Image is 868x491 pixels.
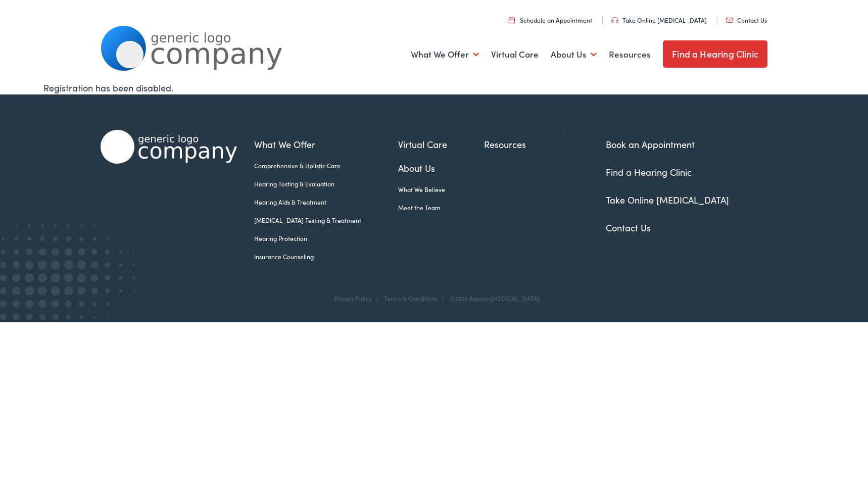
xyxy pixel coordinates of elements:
a: Privacy Policy [334,294,372,303]
div: ©2025 Alpaca [MEDICAL_DATA] [445,295,540,302]
a: Virtual Care [398,137,484,151]
a: Hearing Protection [254,234,398,243]
a: Terms & Conditions [384,294,438,303]
a: [MEDICAL_DATA] Testing & Treatment [254,216,398,225]
a: Book an Appointment [606,138,695,151]
a: Resources [609,36,651,73]
img: utility icon [611,17,618,23]
a: Insurance Counseling [254,252,398,261]
div: Registration has been disabled. [43,81,825,94]
a: Resources [484,137,563,151]
a: Hearing Aids & Treatment [254,198,398,207]
a: About Us [551,36,597,73]
img: utility icon [726,18,733,23]
a: Meet the Team [398,203,484,212]
img: Alpaca Audiology [101,130,237,164]
a: About Us [398,161,484,175]
a: Take Online [MEDICAL_DATA] [606,193,729,206]
a: Schedule an Appointment [509,16,592,24]
a: What We Believe [398,185,484,194]
a: Take Online [MEDICAL_DATA] [611,16,707,24]
a: Contact Us [726,16,767,24]
a: What We Offer [411,36,479,73]
a: Contact Us [606,221,651,234]
img: utility icon [509,17,515,23]
a: Comprehensive & Holistic Care [254,161,398,170]
a: Find a Hearing Clinic [663,40,767,68]
a: What We Offer [254,137,398,151]
a: Hearing Testing & Evaluation [254,179,398,188]
a: Find a Hearing Clinic [606,166,692,178]
a: Virtual Care [491,36,539,73]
